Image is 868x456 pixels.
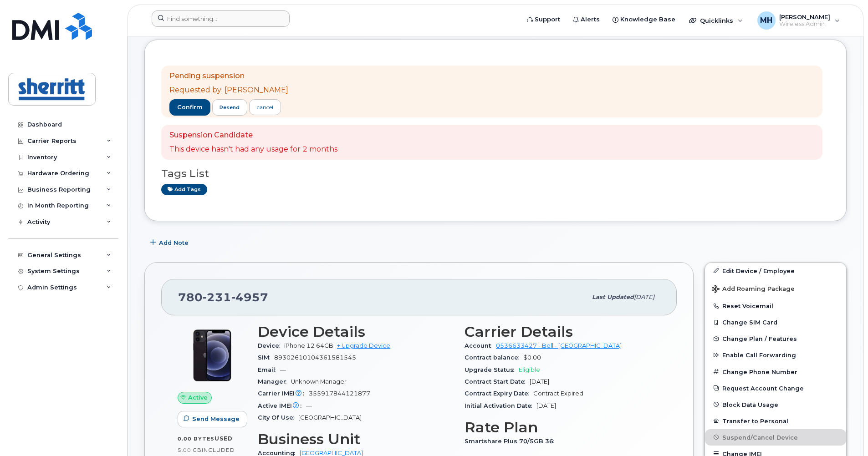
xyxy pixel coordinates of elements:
[779,20,830,28] span: Wireless Admin
[203,290,231,304] span: 231
[258,366,280,373] span: Email
[567,10,606,29] a: Alerts
[169,71,288,81] p: Pending suspension
[705,347,846,363] button: Enable Call Forwarding
[258,414,298,421] span: City Of Use
[465,342,496,349] span: Account
[159,238,189,247] span: Add Note
[169,144,337,155] p: This device hasn't had any usage for 2 months
[705,314,846,330] button: Change SIM Card
[258,378,291,385] span: Manager
[231,290,268,304] span: 4957
[465,390,533,397] span: Contract Expiry Date
[212,99,248,116] button: resend
[169,85,288,96] p: Requested by: [PERSON_NAME]
[177,103,203,111] span: confirm
[465,402,536,409] span: Initial Activation Date
[152,10,290,27] input: Find something...
[722,352,796,359] span: Enable Call Forwarding
[291,378,347,385] span: Unknown Manager
[257,103,273,111] div: cancel
[533,390,583,397] span: Contract Expired
[751,11,846,30] div: Mohamed Hirey
[309,390,370,397] span: 355917844121877
[465,324,660,340] h3: Carrier Details
[161,168,830,179] h3: Tags List
[705,263,846,279] a: Edit Device / Employee
[705,396,846,413] button: Block Data Usage
[284,342,333,349] span: iPhone 12 64GB
[178,290,268,304] span: 780
[530,378,549,385] span: [DATE]
[185,328,240,383] img: iPhone_12.jpg
[258,324,454,340] h3: Device Details
[705,380,846,396] button: Request Account Change
[581,15,600,24] span: Alerts
[606,10,682,29] a: Knowledge Base
[465,378,530,385] span: Contract Start Date
[274,354,356,361] span: 89302610104361581545
[705,298,846,314] button: Reset Voicemail
[705,429,846,446] button: Suspend/Cancel Device
[465,438,558,445] span: Smartshare Plus 70/5GB 36
[258,342,284,349] span: Device
[523,354,541,361] span: $0.00
[258,354,274,361] span: SIM
[705,364,846,380] button: Change Phone Number
[760,15,772,26] span: MH
[705,279,846,298] button: Add Roaming Package
[779,13,830,20] span: [PERSON_NAME]
[258,390,309,397] span: Carrier IMEI
[249,99,281,115] a: cancel
[519,366,540,373] span: Eligible
[188,393,208,402] span: Active
[258,431,454,447] h3: Business Unit
[220,104,240,111] span: resend
[712,285,795,294] span: Add Roaming Package
[592,294,634,300] span: Last updated
[465,354,523,361] span: Contract balance
[144,235,196,251] button: Add Note
[465,366,519,373] span: Upgrade Status
[258,402,306,409] span: Active IMEI
[705,330,846,347] button: Change Plan / Features
[634,294,654,300] span: [DATE]
[169,99,210,116] button: confirm
[178,436,214,442] span: 0.00 Bytes
[620,15,675,24] span: Knowledge Base
[192,415,240,423] span: Send Message
[306,402,312,409] span: —
[700,17,733,24] span: Quicklinks
[178,411,247,427] button: Send Message
[214,435,233,442] span: used
[178,447,202,453] span: 5.00 GB
[722,335,797,342] span: Change Plan / Features
[280,366,286,373] span: —
[161,184,207,195] a: Add tags
[337,342,390,349] a: + Upgrade Device
[298,414,362,421] span: [GEOGRAPHIC_DATA]
[705,413,846,429] button: Transfer to Personal
[465,419,660,436] h3: Rate Plan
[536,402,556,409] span: [DATE]
[169,130,337,141] p: Suspension Candidate
[535,15,560,24] span: Support
[683,11,749,30] div: Quicklinks
[521,10,567,29] a: Support
[496,342,622,349] a: 0536633427 - Bell - [GEOGRAPHIC_DATA]
[722,434,798,441] span: Suspend/Cancel Device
